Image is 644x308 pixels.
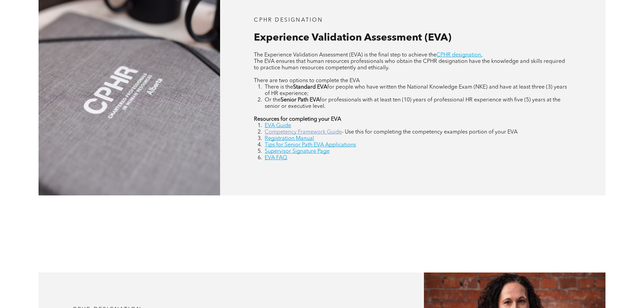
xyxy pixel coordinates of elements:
a: Registration Manual [265,136,314,141]
a: Tips for Senior Path EVA Applications [265,142,356,148]
span: Or the [265,97,281,103]
a: Competency Framework Guide [265,129,342,135]
span: The EVA ensures that human resources professionals who obtain the CPHR designation have the knowl... [254,59,565,71]
span: CPHR DESIGNATION [254,18,323,23]
span: for professionals with at least ten (10) years of professional HR experience with five (5) years ... [265,97,560,109]
span: - Use this for completing the competency examples portion of your EVA [342,129,518,135]
a: EVA FAQ [265,155,287,161]
strong: Standard EVA [293,85,327,90]
span: There are two options to complete the EVA [254,78,360,84]
a: CPHR designation. [436,52,482,58]
a: Supervisor Signature Page [265,149,330,154]
span: Experience Validation Assessment (EVA) [254,33,451,43]
strong: Resources for completing your EVA [254,117,341,122]
a: EVA Guide [265,123,291,128]
span: There is the [265,85,293,90]
strong: Senior Path EVA [281,97,320,103]
span: for people who have written the National Knowledge Exam (NKE) and have at least three (3) years o... [265,85,567,96]
span: The Experience Validation Assessment (EVA) is the final step to achieve the [254,52,436,58]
